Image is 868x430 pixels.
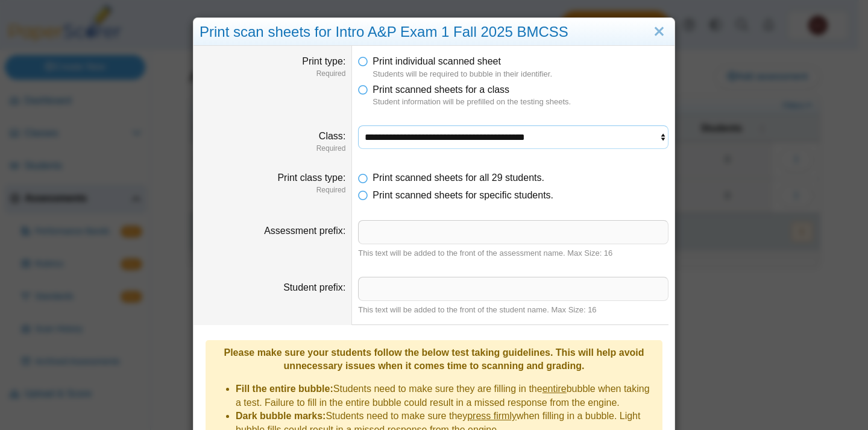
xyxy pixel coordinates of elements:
[358,305,668,315] div: This text will be added to the front of the student name. Max Size: 16
[193,18,675,46] div: Print scan sheets for Intro A&P Exam 1 Fall 2025 BMCSS
[236,382,656,409] li: Students need to make sure they are filling in the bubble when taking a test. Failure to fill in ...
[373,172,544,183] span: Print scanned sheets for all 29 students.
[373,69,668,80] dfn: Students will be required to bubble in their identifier.
[373,56,501,66] span: Print individual scanned sheet
[277,172,345,183] label: Print class type
[283,282,345,292] label: Student prefix
[200,69,345,79] dfn: Required
[373,190,553,200] span: Print scanned sheets for specific students.
[358,248,668,259] div: This text will be added to the front of the assessment name. Max Size: 16
[467,411,517,421] u: press firmly
[373,96,668,107] dfn: Student information will be prefilled on the testing sheets.
[224,347,644,371] b: Please make sure your students follow the below test taking guidelines. This will help avoid unne...
[264,226,345,236] label: Assessment prefix
[236,411,325,421] b: Dark bubble marks:
[200,185,345,195] dfn: Required
[200,144,345,154] dfn: Required
[373,84,509,95] span: Print scanned sheets for a class
[650,22,668,42] a: Close
[542,384,567,394] u: entire
[236,384,333,394] b: Fill the entire bubble:
[319,131,345,141] label: Class
[302,56,345,66] label: Print type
